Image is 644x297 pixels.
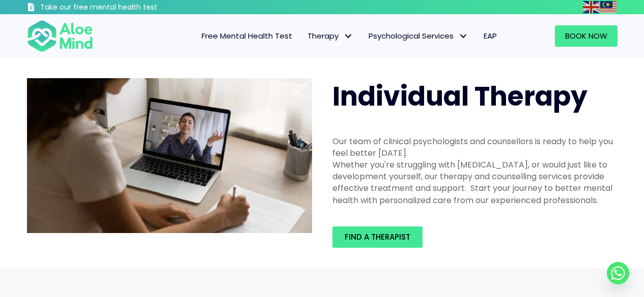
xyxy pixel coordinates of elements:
[369,30,468,41] span: Psychological Services
[27,19,93,53] img: Aloe mind Logo
[332,136,618,159] div: Our team of clinical psychologists and counsellors is ready to help you feel better [DATE].
[583,1,599,13] img: en
[361,25,476,47] a: Psychological ServicesPsychological Services: submenu
[194,25,300,47] a: Free Mental Health Test
[307,30,353,41] span: Therapy
[341,29,356,44] span: Therapy: submenu
[600,1,617,13] img: ms
[27,3,212,14] a: Take our free mental health test
[484,30,497,41] span: EAP
[106,25,505,47] nav: Menu
[27,78,312,234] img: Therapy online individual
[300,25,361,47] a: TherapyTherapy: submenu
[583,1,600,13] a: English
[555,25,618,47] a: Book Now
[476,25,505,47] a: EAP
[332,226,423,248] a: Find a therapist
[332,159,618,206] div: Whether you're struggling with [MEDICAL_DATA], or would just like to development yourself, our th...
[202,30,292,41] span: Free Mental Health Test
[40,3,212,13] h3: Take our free mental health test
[332,78,587,115] span: Individual Therapy
[456,29,471,44] span: Psychological Services: submenu
[600,1,618,13] a: Malay
[565,30,607,41] span: Book Now
[345,232,410,242] span: Find a therapist
[607,262,629,284] a: Whatsapp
